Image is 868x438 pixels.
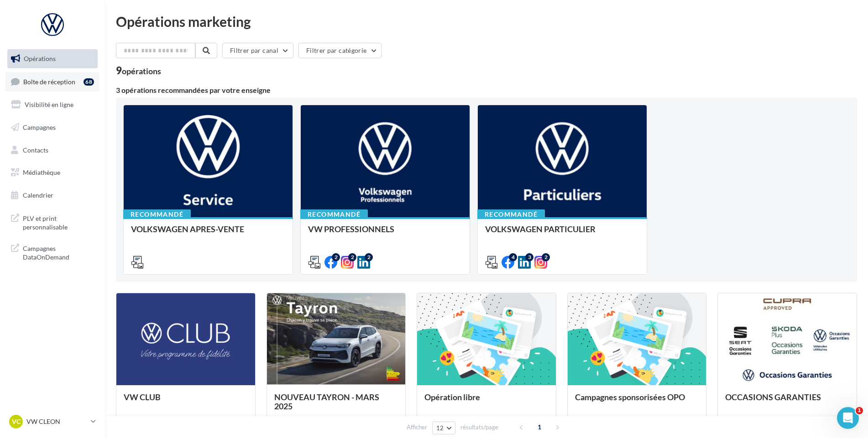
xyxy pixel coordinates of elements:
a: Campagnes DataOnDemand [5,239,99,265]
span: OCCASIONS GARANTIES [725,392,821,402]
div: 2 [332,253,340,261]
span: Campagnes [23,123,56,131]
span: PLV et print personnalisable [23,212,94,232]
div: 2 [542,253,550,261]
span: Calendrier [23,191,53,199]
iframe: Intercom live chat [837,407,859,429]
div: 2 [348,253,356,261]
span: Médiathèque [23,168,60,176]
a: Campagnes [5,118,99,137]
button: Filtrer par canal [222,43,293,58]
div: Opérations marketing [116,15,857,28]
div: Recommandé [300,209,368,219]
span: 1 [856,407,863,414]
span: VOLKSWAGEN PARTICULIER [485,224,596,234]
a: PLV et print personnalisable [5,209,99,235]
a: Boîte de réception68 [5,72,99,92]
a: Médiathèque [5,163,99,182]
div: 9 [116,66,161,76]
span: Contacts [23,146,48,153]
span: VW CLUB [124,392,161,402]
span: Campagnes sponsorisées OPO [575,392,685,402]
div: Recommandé [477,209,545,219]
div: 3 opérations recommandées par votre enseigne [116,87,857,94]
p: VW CLEON [26,417,87,426]
span: résultats/page [460,423,498,432]
a: Calendrier [5,186,99,205]
span: Opérations [24,55,56,62]
a: Opérations [5,49,99,68]
span: 12 [436,424,444,432]
span: 1 [532,420,547,434]
a: Contacts [5,141,99,160]
span: VC [12,417,21,426]
div: Recommandé [123,209,191,219]
div: 2 [365,253,373,261]
button: 12 [432,422,455,434]
span: Opération libre [424,392,480,402]
div: 68 [84,78,94,86]
button: Filtrer par catégorie [298,43,382,58]
span: VOLKSWAGEN APRES-VENTE [131,224,244,234]
div: opérations [122,67,161,75]
a: VC VW CLEON [7,413,98,430]
span: NOUVEAU TAYRON - MARS 2025 [274,392,379,411]
span: Afficher [407,423,427,432]
span: Campagnes DataOnDemand [23,242,94,262]
div: 3 [525,253,533,261]
div: 4 [509,253,517,261]
span: Boîte de réception [23,77,75,85]
span: VW PROFESSIONNELS [308,224,394,234]
span: Visibilité en ligne [25,101,73,108]
a: Visibilité en ligne [5,95,99,114]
